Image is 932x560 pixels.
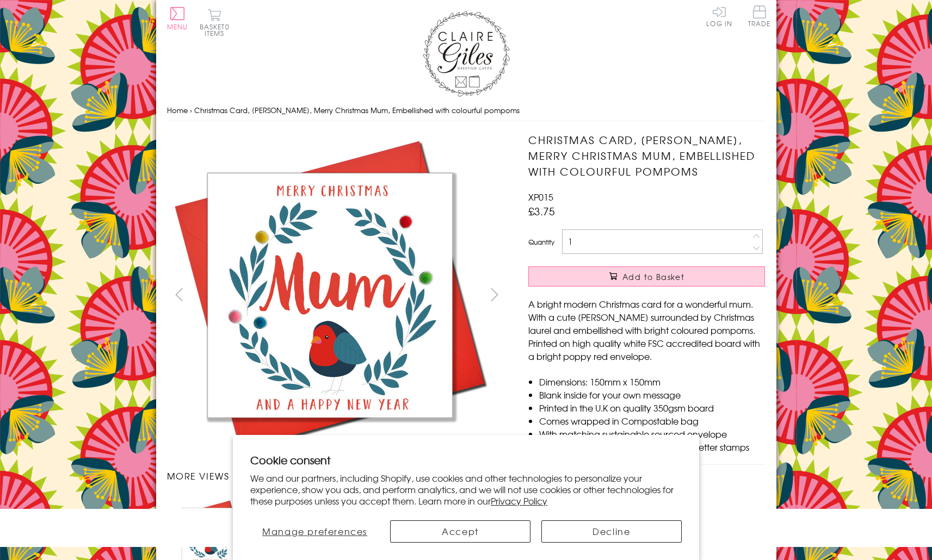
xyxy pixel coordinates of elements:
[250,472,682,506] p: We and our partners, including Shopify, use cookies and other technologies to personalize your ex...
[507,132,833,458] img: Christmas Card, Robin, Merry Christmas Mum, Embellished with colourful pompoms
[482,282,507,307] button: next
[539,414,765,427] li: Comes wrapped in Compostable bag
[390,520,530,543] button: Accept
[706,5,732,27] a: Log In
[528,266,765,287] button: Add to Basket
[167,105,188,115] a: Home
[528,190,553,203] span: XP015
[423,11,510,97] img: Claire Giles Greetings Cards
[528,203,555,219] span: £3.75
[748,5,771,29] a: Trade
[491,494,547,507] a: Privacy Policy
[528,237,554,247] label: Quantity
[622,271,684,282] span: Add to Basket
[167,22,188,32] span: Menu
[250,520,379,543] button: Manage preferences
[748,5,771,27] span: Trade
[200,9,230,36] button: Basket0 items
[541,520,682,543] button: Decline
[528,132,765,179] h1: Christmas Card, [PERSON_NAME], Merry Christmas Mum, Embellished with colourful pompoms
[167,99,766,122] nav: breadcrumbs
[194,105,520,115] span: Christmas Card, [PERSON_NAME], Merry Christmas Mum, Embellished with colourful pompoms
[539,427,765,440] li: With matching sustainable sourced envelope
[167,7,188,30] button: Menu
[528,297,765,363] p: A bright modern Christmas card for a wonderful mum. With a cute [PERSON_NAME] surrounded by Chris...
[250,452,682,468] h2: Cookie consent
[166,132,493,458] img: Christmas Card, Robin, Merry Christmas Mum, Embellished with colourful pompoms
[262,525,367,538] span: Manage preferences
[205,22,230,38] span: 0 items
[190,105,192,115] span: ›
[539,388,765,401] li: Blank inside for your own message
[539,401,765,414] li: Printed in the U.K on quality 350gsm board
[539,375,765,388] li: Dimensions: 150mm x 150mm
[167,282,192,307] button: prev
[167,469,507,482] h3: More views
